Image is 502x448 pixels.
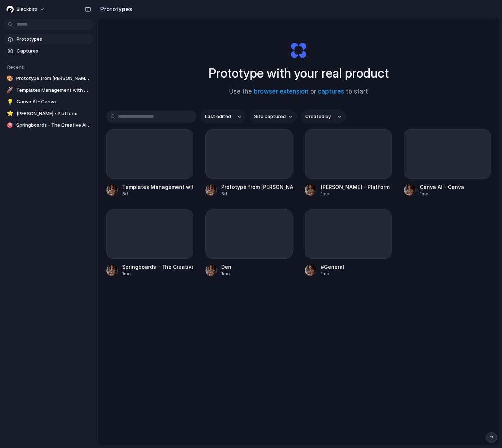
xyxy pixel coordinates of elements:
[201,110,245,123] button: Last edited
[4,34,94,45] a: Prototypes
[301,110,346,123] button: Created by
[4,96,94,107] a: 💡Canva AI - Canva
[420,183,464,191] div: Canva AI - Canva
[205,209,292,277] a: Den1mo
[17,6,37,13] span: blackbird
[4,4,49,15] button: blackbird
[122,191,193,197] div: 5d
[305,129,392,197] a: [PERSON_NAME] - Platform1mo
[221,183,292,191] div: Prototype from [PERSON_NAME] Boards - User MaxMeyer34
[97,5,132,13] h2: Prototypes
[16,122,91,129] span: Springboards - The Creative AI Tool for Agencies & Strategists
[254,88,308,95] a: browser extension
[205,113,231,120] span: Last edited
[17,47,91,55] span: Captures
[122,263,193,271] div: Springboards - The Creative AI Tool for Agencies & Strategists
[229,87,368,96] span: Use the or to start
[4,108,94,119] a: ⭐[PERSON_NAME] - Platform
[209,64,389,83] h1: Prototype with your real product
[305,113,331,120] span: Created by
[16,87,91,94] span: Templates Management with User Team Section
[205,129,292,197] a: Prototype from [PERSON_NAME] Boards - User MaxMeyer345d
[250,110,297,123] button: Site captured
[17,36,91,43] span: Prototypes
[6,98,14,105] div: 💡
[221,271,231,277] div: 1mo
[321,263,344,271] div: #General
[318,88,344,95] a: captures
[16,75,91,82] span: Prototype from [PERSON_NAME] Boards - User MaxMeyer34
[106,209,193,277] a: Springboards - The Creative AI Tool for Agencies & Strategists1mo
[17,98,91,105] span: Canva AI - Canva
[420,191,464,197] div: 1mo
[106,129,193,197] a: Templates Management with User Team Section5d
[122,183,193,191] div: Templates Management with User Team Section
[6,122,13,129] div: 🎯
[4,85,94,96] a: 🚀Templates Management with User Team Section
[221,191,292,197] div: 5d
[4,120,94,131] a: 🎯Springboards - The Creative AI Tool for Agencies & Strategists
[221,263,231,271] div: Den
[122,271,193,277] div: 1mo
[404,129,491,197] a: Canva AI - Canva1mo
[321,271,344,277] div: 1mo
[7,64,24,70] span: Recent
[4,73,94,84] a: 🎨Prototype from [PERSON_NAME] Boards - User MaxMeyer34
[254,113,286,120] span: Site captured
[6,110,14,117] div: ⭐
[6,75,13,82] div: 🎨
[321,191,390,197] div: 1mo
[305,209,392,277] a: #General1mo
[321,183,390,191] div: [PERSON_NAME] - Platform
[6,87,13,94] div: 🚀
[17,110,91,117] span: [PERSON_NAME] - Platform
[4,46,94,56] a: Captures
